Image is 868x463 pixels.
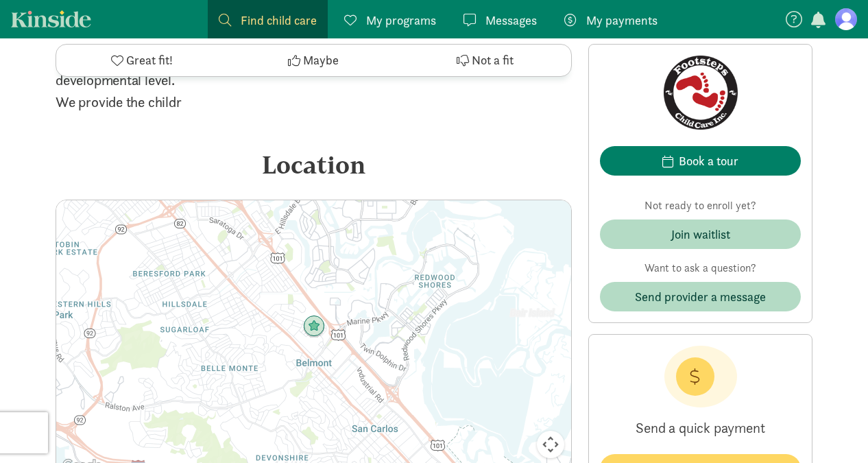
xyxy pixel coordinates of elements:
img: Provider logo [664,56,738,130]
p: Not ready to enroll yet? [600,198,801,214]
span: Send provider a message [635,287,766,306]
button: Join waitlist [600,219,801,249]
button: Great fit! [56,45,228,76]
button: Send provider a message [600,282,801,311]
div: Location [56,146,572,183]
button: Maybe [228,45,399,76]
a: Kinside [11,10,91,27]
button: Map camera controls [537,431,564,458]
span: Maybe [303,51,339,70]
div: Book a tour [679,152,738,170]
span: Find child care [241,11,317,29]
span: Great fit! [126,51,173,70]
p: Want to ask a question? [600,260,801,276]
p: Send a quick payment [600,407,801,449]
span: My programs [366,11,436,29]
div: Join waitlist [671,225,730,244]
button: Book a tour [600,146,801,176]
span: Messages [485,11,537,29]
span: My payments [586,11,658,29]
button: Not a fit [400,45,571,76]
span: Not a fit [472,51,514,70]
